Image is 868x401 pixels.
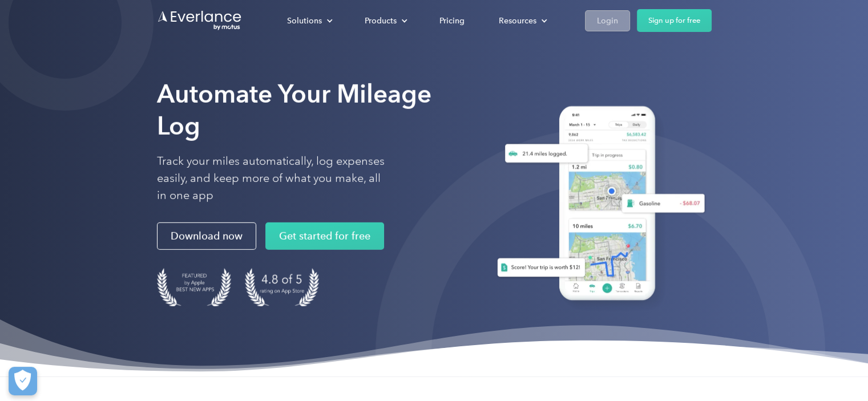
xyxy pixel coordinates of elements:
[157,79,431,141] strong: Automate Your Mileage Log
[245,268,319,306] img: 4.9 out of 5 stars on the app store
[499,14,536,28] div: Resources
[439,14,465,28] div: Pricing
[157,153,385,204] p: Track your miles automatically, log expenses easily, and keep more of what you make, all in one app
[157,10,243,31] a: Go to homepage
[637,9,712,32] a: Sign up for free
[428,11,476,31] a: Pricing
[287,14,322,28] div: Solutions
[276,11,342,31] div: Solutions
[365,14,397,28] div: Products
[265,222,384,250] a: Get started for free
[157,222,256,250] a: Download now
[585,10,630,31] a: Login
[487,11,556,31] div: Resources
[353,11,417,31] div: Products
[597,14,618,28] div: Login
[157,268,231,306] img: Badge for Featured by Apple Best New Apps
[483,98,712,314] img: Everlance, mileage tracker app, expense tracking app
[9,367,37,395] button: Cookies Settings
